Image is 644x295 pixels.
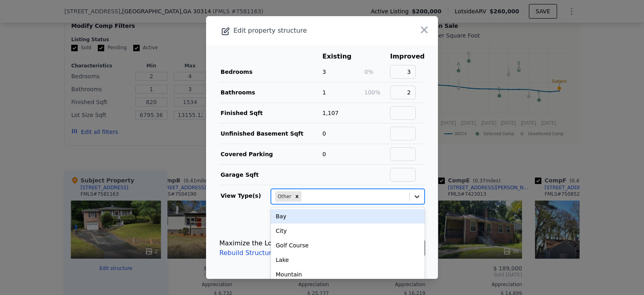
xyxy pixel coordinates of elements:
div: Lake [271,253,425,267]
td: Bathrooms [219,82,322,103]
div: Maximize the Lot [219,239,275,248]
div: Bay [271,209,425,224]
div: Other [275,191,293,202]
span: 3 [322,69,326,75]
div: Golf Course [271,238,425,253]
div: Edit property structure [206,25,392,36]
div: Remove Other [293,191,301,202]
td: Unfinished Basement Sqft [219,123,322,144]
span: 1,107 [322,110,339,116]
span: 0 [322,151,326,157]
td: View Type(s) [219,185,270,205]
td: Garage Sqft [219,165,322,185]
a: Rebuild Structure [219,248,275,258]
td: Bedrooms [219,62,322,82]
span: 0 [322,130,326,137]
td: Finished Sqft [219,103,322,123]
span: 1 [322,89,326,96]
span: 100% [364,89,380,96]
td: Covered Parking [219,144,322,165]
span: 0% [364,69,373,75]
th: Existing [322,51,364,62]
div: City [271,224,425,238]
div: Mountain [271,267,425,282]
th: Improved [390,51,425,62]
